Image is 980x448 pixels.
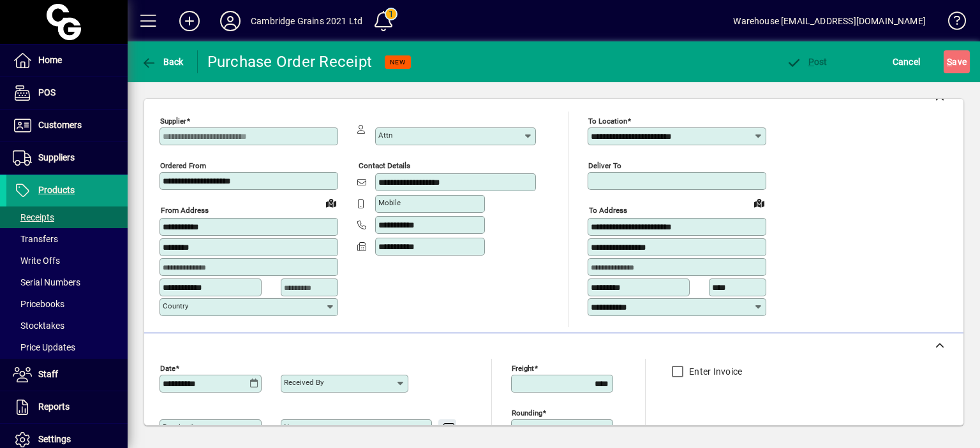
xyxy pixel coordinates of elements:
button: Cancel [889,50,924,73]
span: Cancel [893,52,921,72]
div: Purchase Order Receipt [207,52,373,72]
a: View on map [321,192,341,213]
a: Receipts [6,206,128,228]
div: Cambridge Grains 2021 Ltd [251,11,362,31]
a: Suppliers [6,142,128,174]
span: Transfers [13,234,58,244]
span: S [947,57,952,67]
span: ost [786,57,828,67]
span: Products [38,185,75,195]
mat-label: Deliver To [588,161,621,170]
button: Post [783,50,831,73]
div: Warehouse [EMAIL_ADDRESS][DOMAIN_NAME] [733,11,926,31]
mat-label: Mobile [378,198,401,207]
span: Settings [38,434,71,444]
a: Home [6,45,128,76]
button: Back [138,50,187,73]
a: View on map [749,192,769,213]
mat-label: Supplier [160,117,186,126]
span: P [808,57,814,67]
a: Knowledge Base [939,3,964,44]
mat-label: Received by [284,378,323,387]
span: Stocktakes [13,321,64,331]
a: POS [6,77,128,109]
mat-label: Notes [284,423,304,431]
a: Transfers [6,228,128,250]
mat-label: Country [163,301,188,310]
span: Receipts [13,212,54,222]
a: Stocktakes [6,315,128,336]
span: Back [141,57,184,67]
span: Home [38,55,62,65]
app-page-header-button: Back [128,50,198,73]
a: Price Updates [6,336,128,358]
a: Serial Numbers [6,271,128,293]
mat-label: Ordered from [160,161,206,170]
mat-label: Attn [378,131,392,140]
mat-label: Receipt # [163,423,193,431]
span: Suppliers [38,152,75,163]
span: Serial Numbers [13,277,80,287]
span: Customers [38,120,82,130]
a: Customers [6,110,128,141]
button: Add [169,10,210,33]
span: ave [947,52,967,72]
label: Enter Invoice [687,365,742,378]
button: Profile [210,10,251,33]
span: Pricebooks [13,299,64,309]
span: Price Updates [13,342,75,352]
a: Write Offs [6,250,128,271]
span: Staff [38,369,58,379]
span: NEW [390,58,406,66]
mat-label: To location [588,117,627,126]
a: Staff [6,359,128,391]
a: Reports [6,391,128,423]
a: Pricebooks [6,293,128,315]
mat-label: Rounding [512,408,542,417]
span: Write Offs [13,256,60,266]
mat-label: Date [160,363,175,372]
button: Save [944,50,970,73]
mat-label: Freight [512,363,534,372]
span: Reports [38,401,70,412]
span: POS [38,87,56,98]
